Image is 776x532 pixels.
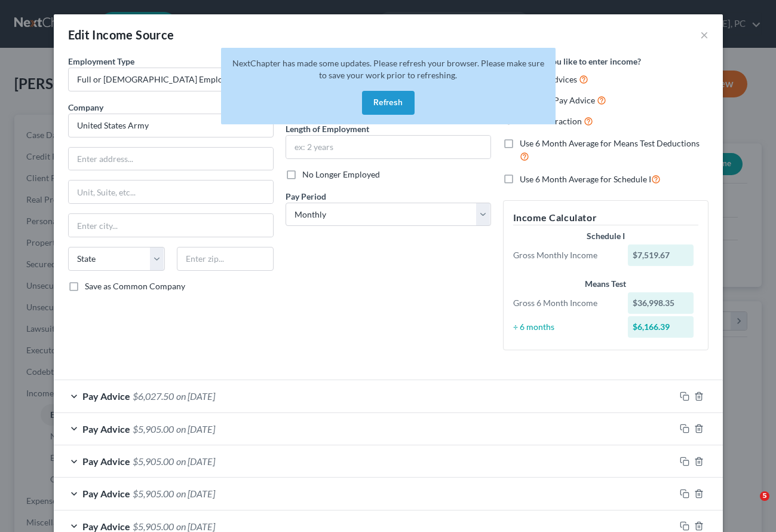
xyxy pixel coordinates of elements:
[82,521,130,532] span: Pay Advice
[69,214,273,237] input: Enter city...
[520,138,700,148] span: Use 6 Month Average for Means Test Deductions
[507,249,622,261] div: Gross Monthly Income
[735,491,764,520] iframe: Intercom live chat
[520,174,651,184] span: Use 6 Month Average for Schedule I
[362,91,415,115] button: Refresh
[133,455,174,467] span: $5,905.00
[85,281,185,291] span: Save as Common Company
[68,26,174,43] div: Edit Income Source
[507,321,622,333] div: ÷ 6 months
[507,297,622,309] div: Gross 6 Month Income
[760,491,769,501] span: 5
[68,114,274,137] input: Search company by name...
[520,95,595,105] span: Just One Pay Advice
[69,148,273,170] input: Enter address...
[628,292,694,314] div: $36,998.35
[176,390,215,402] span: on [DATE]
[82,423,130,435] span: Pay Advice
[628,244,694,266] div: $7,519.67
[513,230,698,242] div: Schedule I
[82,390,130,402] span: Pay Advice
[628,316,694,338] div: $6,166.39
[302,169,380,179] span: No Longer Employed
[176,423,215,435] span: on [DATE]
[82,455,130,467] span: Pay Advice
[133,488,174,499] span: $5,905.00
[68,56,134,66] span: Employment Type
[133,390,174,402] span: $6,027.50
[232,58,544,80] span: NextChapter has made some updates. Please refresh your browser. Please make sure to save your wor...
[700,27,708,42] button: ×
[176,455,215,467] span: on [DATE]
[69,181,273,203] input: Unit, Suite, etc...
[82,488,130,499] span: Pay Advice
[133,521,174,532] span: $5,905.00
[177,247,274,271] input: Enter zip...
[286,191,326,201] span: Pay Period
[286,136,490,158] input: ex: 2 years
[133,423,174,435] span: $5,905.00
[513,210,698,225] h5: Income Calculator
[503,55,641,68] label: How would you like to enter income?
[68,102,103,112] span: Company
[176,521,215,532] span: on [DATE]
[513,278,698,290] div: Means Test
[176,488,215,499] span: on [DATE]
